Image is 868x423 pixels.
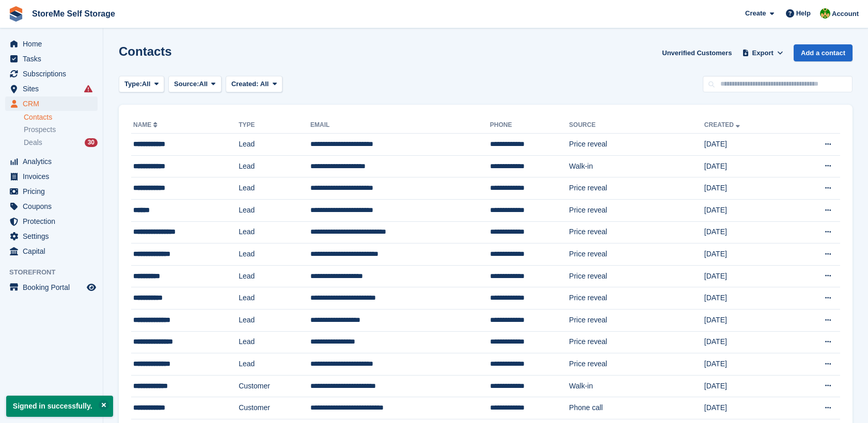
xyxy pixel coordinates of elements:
[239,177,310,200] td: Lead
[5,184,98,199] a: menu
[23,244,85,258] span: Capital
[239,155,310,177] td: Lead
[239,331,310,353] td: Lead
[5,37,98,51] a: menu
[569,265,704,287] td: Price reveal
[8,6,24,22] img: stora-icon-8386f47178a22dfd0bd8f6a31ec36ba5ce8667c1dd55bd0f319d3a0aa187defe.svg
[28,5,119,22] a: StoreMe Self Storage
[569,155,704,177] td: Walk-in
[119,44,172,58] h1: Contacts
[658,44,736,61] a: Unverified Customers
[239,134,310,156] td: Lead
[704,397,791,419] td: [DATE]
[794,44,853,61] a: Add a contact
[569,353,704,376] td: Price reveal
[569,287,704,310] td: Price reveal
[704,155,791,177] td: [DATE]
[704,287,791,310] td: [DATE]
[23,67,85,81] span: Subscriptions
[752,48,774,58] span: Export
[174,79,199,89] span: Source:
[704,331,791,353] td: [DATE]
[260,80,269,88] span: All
[199,79,208,89] span: All
[569,243,704,266] td: Price reveal
[142,79,151,89] span: All
[23,37,85,51] span: Home
[239,199,310,221] td: Lead
[704,375,791,397] td: [DATE]
[745,8,766,19] span: Create
[704,265,791,287] td: [DATE]
[239,117,310,134] th: Type
[239,353,310,376] td: Lead
[5,229,98,243] a: menu
[490,117,569,134] th: Phone
[23,184,85,199] span: Pricing
[23,52,85,66] span: Tasks
[124,79,142,89] span: Type:
[24,138,42,148] span: Deals
[239,309,310,331] td: Lead
[569,134,704,156] td: Price reveal
[704,353,791,376] td: [DATE]
[704,199,791,221] td: [DATE]
[23,82,85,96] span: Sites
[24,124,98,135] a: Prospects
[239,243,310,266] td: Lead
[569,199,704,221] td: Price reveal
[24,112,98,122] a: Contacts
[24,125,56,135] span: Prospects
[5,244,98,258] a: menu
[239,265,310,287] td: Lead
[796,8,811,19] span: Help
[23,214,85,229] span: Protection
[85,138,98,147] div: 30
[239,221,310,243] td: Lead
[5,280,98,295] a: menu
[569,309,704,331] td: Price reveal
[569,397,704,419] td: Phone call
[5,52,98,66] a: menu
[704,309,791,331] td: [DATE]
[5,214,98,229] a: menu
[704,243,791,266] td: [DATE]
[23,169,85,184] span: Invoices
[569,221,704,243] td: Price reveal
[704,134,791,156] td: [DATE]
[832,9,859,19] span: Account
[23,96,85,111] span: CRM
[569,331,704,353] td: Price reveal
[23,229,85,243] span: Settings
[704,121,742,128] a: Created
[23,280,85,295] span: Booking Portal
[5,96,98,111] a: menu
[239,287,310,310] td: Lead
[569,177,704,200] td: Price reveal
[231,80,259,88] span: Created:
[5,154,98,169] a: menu
[84,85,92,93] i: Smart entry sync failures have occurred
[6,396,113,417] p: Signed in successfully.
[23,199,85,214] span: Coupons
[239,375,310,397] td: Customer
[23,154,85,169] span: Analytics
[5,169,98,184] a: menu
[740,44,785,61] button: Export
[168,76,222,93] button: Source: All
[704,177,791,200] td: [DATE]
[9,267,103,278] span: Storefront
[119,76,164,93] button: Type: All
[820,8,830,19] img: StorMe
[24,137,98,148] a: Deals 30
[569,117,704,134] th: Source
[133,121,160,128] a: Name
[310,117,490,134] th: Email
[569,375,704,397] td: Walk-in
[5,67,98,81] a: menu
[5,82,98,96] a: menu
[226,76,282,93] button: Created: All
[5,199,98,214] a: menu
[85,281,98,294] a: Preview store
[239,397,310,419] td: Customer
